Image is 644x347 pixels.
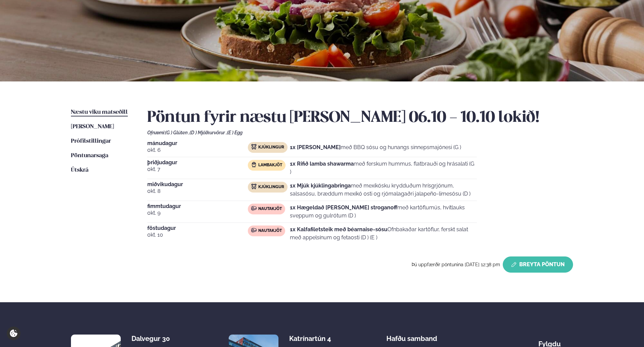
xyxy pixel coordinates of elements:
span: Prófílstillingar [71,138,111,144]
span: okt. 9 [147,209,248,217]
strong: 1x [PERSON_NAME] [290,144,341,150]
span: okt. 10 [147,231,248,239]
strong: 1x Mjúk kjúklingabringa [290,182,351,189]
span: (G ) Glúten , [165,130,190,135]
img: beef.svg [251,206,257,211]
span: Nautakjöt [258,206,282,212]
span: Lambakjöt [258,163,282,168]
span: (D ) Mjólkurvörur , [190,130,227,135]
span: Kjúklingur [258,145,284,150]
span: Kjúklingur [258,184,284,190]
div: Ofnæmi: [147,130,573,135]
span: (E ) Egg [227,130,242,135]
span: Hafðu samband [386,329,437,343]
span: föstudagur [147,225,248,231]
button: Breyta Pöntun [503,256,573,273]
span: Nautakjöt [258,228,282,234]
a: Næstu viku matseðill [71,108,128,116]
p: Ofnbakaðar kartöflur, ferskt salat með appelsínum og fetaosti (D ) (E ) [290,225,477,242]
p: með BBQ sósu og hunangs sinnepsmajónesi (G ) [290,143,461,151]
span: þriðjudagur [147,160,248,165]
span: Pöntunarsaga [71,153,108,159]
span: okt. 7 [147,165,248,173]
a: Prófílstillingar [71,137,111,145]
span: okt. 8 [147,187,248,195]
strong: 1x Rifið lamba shawarma [290,161,354,167]
a: [PERSON_NAME] [71,123,114,131]
a: Útskrá [71,166,88,174]
div: Katrínartún 4 [289,335,343,343]
h2: Pöntun fyrir næstu [PERSON_NAME] 06.10 - 10.10 lokið! [147,108,573,127]
a: Cookie settings [7,326,21,340]
strong: 1x Kalfafiletsteik með béarnaise-sósu [290,226,387,233]
p: með ferskum hummus, flatbrauði og hrásalati (G ) [290,160,477,176]
span: Þú uppfærðir pöntunina [DATE] 12:38 pm [412,262,500,267]
p: með mexíkósku krydduðum hrísgrjónum, salsasósu, bræddum mexíkó osti og rjómalagaðri jalapeño-lime... [290,182,477,198]
span: Útskrá [71,167,88,173]
span: okt. 6 [147,146,248,154]
img: chicken.svg [251,184,257,189]
div: Dalvegur 30 [131,335,185,343]
p: með kartöflumús, hvítlauks sveppum og gulrótum (D ) [290,204,477,220]
span: [PERSON_NAME] [71,124,114,130]
span: fimmtudagur [147,204,248,209]
a: Pöntunarsaga [71,152,108,160]
img: chicken.svg [251,144,257,149]
span: miðvikudagur [147,182,248,187]
strong: 1x Hægeldað [PERSON_NAME] stroganoff [290,204,397,211]
span: Næstu viku matseðill [71,109,128,115]
span: mánudagur [147,141,248,146]
img: Lamb.svg [251,162,257,167]
img: beef.svg [251,228,257,233]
